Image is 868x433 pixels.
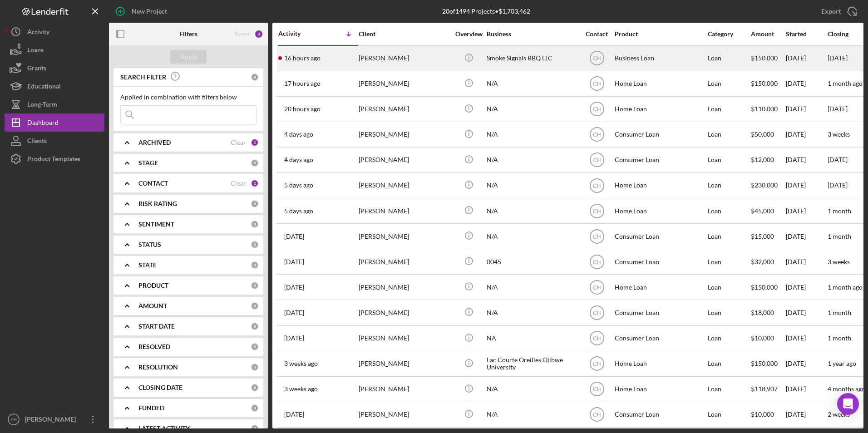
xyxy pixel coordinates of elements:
[593,157,601,163] text: CH
[593,55,601,62] text: CH
[828,258,850,266] time: 3 weeks
[708,300,750,325] div: Loan
[278,30,318,37] div: Activity
[751,30,785,38] div: Amount
[593,361,601,367] text: CH
[138,261,157,269] b: STATE
[138,241,161,248] b: STATUS
[786,199,827,223] div: [DATE]
[487,30,577,38] div: Business
[359,377,449,401] div: [PERSON_NAME]
[284,360,318,367] time: 2025-08-08 17:50
[593,81,601,87] text: CH
[708,72,750,96] div: Loan
[828,410,850,418] time: 2 weeks
[284,80,321,87] time: 2025-08-25 20:44
[359,275,449,299] div: [PERSON_NAME]
[170,50,207,64] button: Apply
[487,97,577,121] div: N/A
[138,200,177,207] b: RISK RATING
[487,72,577,96] div: N/A
[615,275,705,299] div: Home Loan
[786,403,827,427] div: [DATE]
[359,30,449,38] div: Client
[708,326,750,350] div: Loan
[251,302,259,310] div: 0
[615,377,705,401] div: Home Loan
[284,309,304,316] time: 2025-08-14 19:42
[487,199,577,223] div: N/A
[828,207,851,215] time: 1 month
[27,77,61,98] div: Educational
[5,41,104,59] button: Loans
[615,97,705,121] div: Home Loan
[231,180,246,187] div: Clear
[359,224,449,248] div: [PERSON_NAME]
[751,275,785,299] div: $150,000
[251,424,259,433] div: 0
[708,250,750,274] div: Loan
[708,275,750,299] div: Loan
[27,113,59,134] div: Dashboard
[487,173,577,197] div: N/A
[751,352,785,376] div: $150,000
[251,159,259,167] div: 0
[359,46,449,70] div: [PERSON_NAME]
[708,46,750,70] div: Loan
[487,46,577,70] div: Smoke Signals BBQ LLC
[786,148,827,172] div: [DATE]
[708,377,750,401] div: Loan
[284,131,313,138] time: 2025-08-22 19:59
[359,148,449,172] div: [PERSON_NAME]
[751,224,785,248] div: $15,000
[828,359,856,367] time: 1 year ago
[251,138,259,147] div: 1
[5,113,104,132] button: Dashboard
[138,425,190,432] b: LATEST ACTIVITY
[359,123,449,147] div: [PERSON_NAME]
[487,275,577,299] div: N/A
[593,132,601,138] text: CH
[251,363,259,371] div: 0
[487,148,577,172] div: N/A
[251,404,259,412] div: 0
[615,403,705,427] div: Consumer Loan
[615,46,705,70] div: Business Loan
[5,77,104,95] button: Educational
[284,411,304,418] time: 2025-07-28 17:20
[828,385,865,393] time: 4 months ago
[10,417,17,422] text: CH
[751,148,785,172] div: $12,000
[615,123,705,147] div: Consumer Loan
[5,23,104,41] a: Activity
[5,132,104,150] a: Clients
[251,322,259,330] div: 0
[487,403,577,427] div: N/A
[251,261,259,269] div: 0
[359,199,449,223] div: [PERSON_NAME]
[593,310,601,316] text: CH
[284,284,304,291] time: 2025-08-18 12:25
[708,224,750,248] div: Loan
[487,123,577,147] div: N/A
[708,403,750,427] div: Loan
[786,377,827,401] div: [DATE]
[708,123,750,147] div: Loan
[615,173,705,197] div: Home Loan
[251,281,259,290] div: 0
[751,72,785,96] div: $150,000
[138,159,158,167] b: STAGE
[593,284,601,290] text: CH
[251,384,259,392] div: 0
[786,224,827,248] div: [DATE]
[751,173,785,197] div: $230,000
[27,95,57,116] div: Long-Term
[359,326,449,350] div: [PERSON_NAME]
[708,173,750,197] div: Loan
[251,200,259,208] div: 0
[828,334,851,342] time: 1 month
[251,343,259,351] div: 0
[828,130,850,138] time: 3 weeks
